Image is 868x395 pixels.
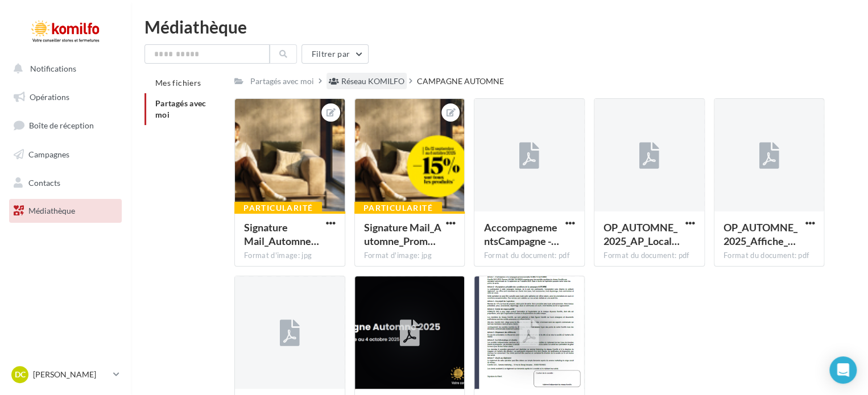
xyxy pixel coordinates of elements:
span: Campagnes [28,149,69,159]
div: CAMPAGNE AUTOMNE [417,76,504,87]
span: Opérations [30,92,69,102]
a: Opérations [7,85,124,109]
div: Réseau KOMILFO [341,76,404,87]
div: Partagés avec moi [250,76,314,87]
span: Boîte de réception [29,120,94,130]
span: Contacts [28,177,60,187]
span: Notifications [30,64,76,73]
div: Format d'image: jpg [244,251,336,261]
span: AccompagnementsCampagne - Automne 2025 [483,221,559,247]
span: OP_AUTOMNE_2025_Affiche_4x3_HD [724,221,797,247]
div: Médiathèque [144,18,854,35]
div: Format du document: pdf [483,251,575,261]
div: Particularité [234,202,322,214]
div: Format du document: pdf [604,251,695,261]
span: Médiathèque [28,206,75,215]
span: Signature Mail_Automne 25_3681x1121 [244,221,319,247]
a: Contacts [7,171,124,195]
div: Format du document: pdf [724,251,815,261]
a: DC [PERSON_NAME] [9,364,122,385]
button: Notifications [7,57,119,81]
span: OP_AUTOMNE_2025_AP_Locale_A4_Portrait_HD [604,221,680,247]
button: Filtrer par [301,44,369,64]
p: [PERSON_NAME] [33,369,109,380]
a: Médiathèque [7,199,124,223]
span: Signature Mail_Automne_Promo 25_3681x1121 [364,221,441,247]
a: Boîte de réception [7,113,124,138]
span: Partagés avec moi [155,98,206,119]
div: Open Intercom Messenger [829,356,857,384]
a: Campagnes [7,143,124,167]
div: Particularité [354,202,442,214]
div: Format d'image: jpg [364,251,456,261]
span: DC [15,369,26,380]
span: Mes fichiers [155,78,201,88]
